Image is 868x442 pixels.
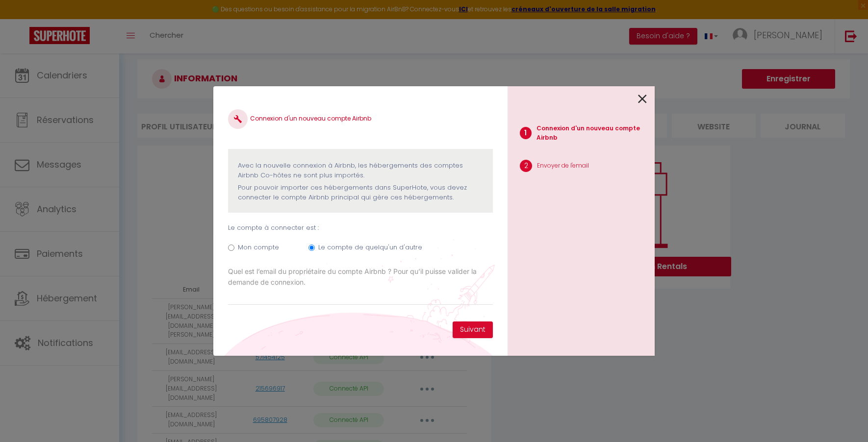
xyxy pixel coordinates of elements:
[228,266,493,288] label: Quel est l’email du propriétaire du compte Airbnb ? Pour qu’il puisse valider la demande de conne...
[318,243,422,252] label: Le compte de quelqu'un d'autre
[228,109,493,129] h4: Connexion d'un nouveau compte Airbnb
[520,127,532,139] span: 1
[238,243,279,252] label: Mon compte
[520,160,532,172] span: 2
[537,161,589,171] p: Envoyer de l'email
[228,223,493,233] p: Le compte à connecter est :
[8,4,37,33] button: Ouvrir le widget de chat LiveChat
[536,124,655,143] p: Connexion d'un nouveau compte Airbnb
[453,321,493,338] button: Suivant
[238,183,483,203] p: Pour pouvoir importer ces hébergements dans SuperHote, vous devez connecter le compte Airbnb prin...
[238,161,483,181] p: Avec la nouvelle connexion à Airbnb, les hébergements des comptes Airbnb Co-hôtes ne sont plus im...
